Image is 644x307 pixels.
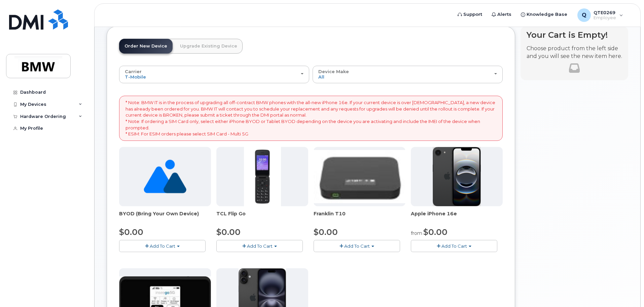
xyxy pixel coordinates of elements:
[423,227,448,237] span: $0.00
[119,240,206,252] button: Add To Cart
[318,74,324,80] span: All
[119,210,211,224] div: BYOD (Bring Your Own Device)
[487,8,516,21] a: Alerts
[314,150,405,203] img: t10.jpg
[615,278,639,302] iframe: Messenger Launcher
[527,45,622,60] p: Choose product from the left side and you will see the new item here.
[119,227,143,237] span: $0.00
[411,240,497,252] button: Add To Cart
[126,99,496,137] p: * Note: BMW IT is in the process of upgrading all off-contract BMW phones with the all-new iPhone...
[216,240,303,252] button: Add To Cart
[216,227,241,237] span: $0.00
[313,66,503,83] button: Device Make All
[497,11,511,18] span: Alerts
[119,66,309,83] button: Carrier T-Mobile
[150,243,175,249] span: Add To Cart
[247,243,273,249] span: Add To Cart
[125,69,142,74] span: Carrier
[314,240,400,252] button: Add To Cart
[582,11,586,19] span: Q
[119,39,173,54] a: Order New Device
[433,147,481,206] img: iphone16e.png
[411,210,503,224] div: Apple iPhone 16e
[411,230,422,236] small: from
[453,8,487,21] a: Support
[516,8,572,21] a: Knowledge Base
[216,210,308,224] div: TCL Flip Go
[175,39,243,54] a: Upgrade Existing Device
[441,243,467,249] span: Add To Cart
[594,10,616,15] span: QTE0269
[527,11,567,18] span: Knowledge Base
[594,15,616,21] span: Employee
[144,147,186,206] img: no_image_found-2caef05468ed5679b831cfe6fc140e25e0c280774317ffc20a367ab7fd17291e.png
[318,69,349,74] span: Device Make
[463,11,482,18] span: Support
[527,30,622,39] h4: Your Cart is Empty!
[125,74,146,80] span: T-Mobile
[573,8,628,22] div: QTE0269
[244,147,281,206] img: TCL_FLIP_MODE.jpg
[314,227,338,237] span: $0.00
[314,210,405,224] div: Franklin T10
[344,243,370,249] span: Add To Cart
